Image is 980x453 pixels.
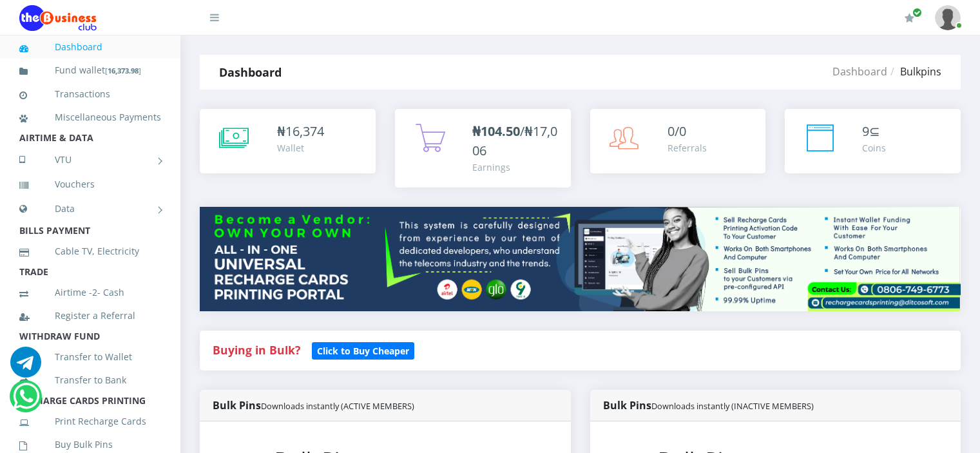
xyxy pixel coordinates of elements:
[200,109,376,173] a: ₦16,374 Wallet
[862,122,886,141] div: ⊆
[219,64,282,80] strong: Dashboard
[912,8,922,17] span: Renew/Upgrade Subscription
[395,109,571,188] a: ₦104.50/₦17,006 Earnings
[19,55,161,86] a: Fund wallet[16,373.98]
[19,32,161,62] a: Dashboard
[887,64,941,79] li: Bulkpins
[862,141,886,155] div: Coins
[19,169,161,199] a: Vouchers
[19,79,161,109] a: Transactions
[603,398,814,412] strong: Bulk Pins
[19,144,161,176] a: VTU
[19,342,161,372] a: Transfer to Wallet
[19,236,161,266] a: Cable TV, Electricity
[108,66,139,75] b: 16,373.98
[19,5,97,31] img: Logo
[832,64,887,79] a: Dashboard
[285,122,324,140] span: 16,374
[312,342,414,358] a: Click to Buy Cheaper
[472,160,558,174] div: Earnings
[905,13,914,23] i: Renew/Upgrade Subscription
[10,356,41,378] a: Chat for support
[19,278,161,307] a: Airtime -2- Cash
[105,66,141,75] small: [ ]
[472,122,557,159] span: /₦17,006
[317,345,409,357] b: Click to Buy Cheaper
[200,207,961,311] img: multitenant_rcp.png
[651,400,814,412] small: Downloads instantly (INACTIVE MEMBERS)
[19,193,161,225] a: Data
[19,407,161,436] a: Print Recharge Cards
[19,365,161,395] a: Transfer to Bank
[213,398,414,412] strong: Bulk Pins
[862,122,869,140] span: 9
[277,141,324,155] div: Wallet
[668,122,686,140] span: 0/0
[590,109,766,173] a: 0/0 Referrals
[472,122,520,140] b: ₦104.50
[213,342,300,358] strong: Buying in Bulk?
[935,5,961,30] img: User
[668,141,707,155] div: Referrals
[19,102,161,132] a: Miscellaneous Payments
[261,400,414,412] small: Downloads instantly (ACTIVE MEMBERS)
[277,122,324,141] div: ₦
[13,390,39,412] a: Chat for support
[19,301,161,331] a: Register a Referral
